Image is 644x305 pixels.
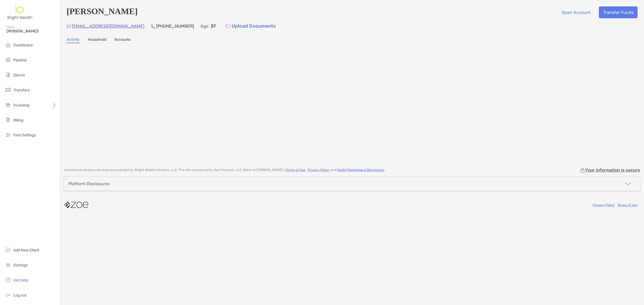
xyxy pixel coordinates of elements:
span: Log out [13,293,26,297]
img: billing icon [5,117,11,123]
img: settings icon [5,262,11,268]
a: Upload Documents [222,20,279,32]
span: [PERSON_NAME]! [6,29,57,34]
a: Terms of Use [286,168,305,172]
a: Privacy Policy [593,203,615,207]
img: logout icon [5,292,11,298]
img: investing icon [5,102,11,108]
img: icon arrow [625,181,631,187]
img: clients icon [5,72,11,78]
img: transfers icon [5,87,11,93]
p: 37 [211,23,216,29]
img: Zoe Logo [6,2,34,21]
span: Add New Client [13,248,39,252]
span: Get Help [13,278,28,282]
div: Platform Disclosures [68,181,110,186]
span: Billing [13,118,23,122]
p: [EMAIL_ADDRESS][DOMAIN_NAME] [72,23,144,29]
span: Settings [13,263,28,267]
a: Activity [67,37,80,43]
a: Model Marketplace Disclosures [337,168,384,172]
span: Pipeline [13,58,27,62]
p: Your information is secure [585,168,640,173]
img: get-help icon [5,277,11,283]
img: Email Icon [67,25,71,28]
p: Investment advisory services are provided by Bright Wealth Advisors, LLC . This site is powered b... [64,168,385,172]
span: Transfers [13,88,30,92]
img: pipeline icon [5,57,11,63]
img: company logo [64,199,88,211]
span: Investing [13,103,29,107]
a: Terms of Use [617,203,637,207]
button: Open Account [557,6,595,18]
a: Privacy Policy [308,168,330,172]
img: button icon [226,24,230,28]
span: Clients [13,73,25,77]
p: [PHONE_NUMBER] [156,23,194,29]
h4: [PERSON_NAME] [67,6,138,18]
p: Age [200,23,208,29]
span: Firm Settings [13,133,36,137]
img: add_new_client icon [5,247,11,253]
a: Accounts [114,37,131,43]
img: firm-settings icon [5,132,11,138]
a: Household [88,37,106,43]
img: Phone Icon [151,24,155,28]
button: Transfer Funds [599,6,638,18]
img: dashboard icon [5,42,11,48]
span: Dashboard [13,43,32,47]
